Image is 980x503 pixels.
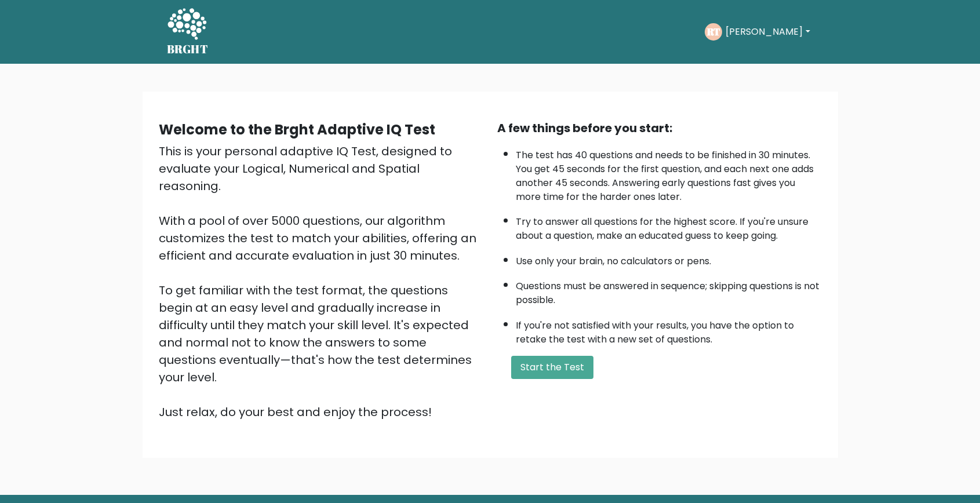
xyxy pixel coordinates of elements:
li: Try to answer all questions for the highest score. If you're unsure about a question, make an edu... [516,209,822,243]
li: If you're not satisfied with your results, you have the option to retake the test with a new set ... [516,313,822,347]
button: Start the Test [511,356,593,379]
b: Welcome to the Brght Adaptive IQ Test [159,120,435,139]
li: Use only your brain, no calculators or pens. [516,249,822,268]
div: A few things before you start: [497,119,822,137]
li: Questions must be answered in sequence; skipping questions is not possible. [516,274,822,307]
li: The test has 40 questions and needs to be finished in 30 minutes. You get 45 seconds for the firs... [516,143,822,204]
a: BRGHT [167,5,209,59]
h5: BRGHT [167,42,209,56]
text: RT [706,25,720,38]
button: [PERSON_NAME] [722,24,813,39]
div: This is your personal adaptive IQ Test, designed to evaluate your Logical, Numerical and Spatial ... [159,143,483,421]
